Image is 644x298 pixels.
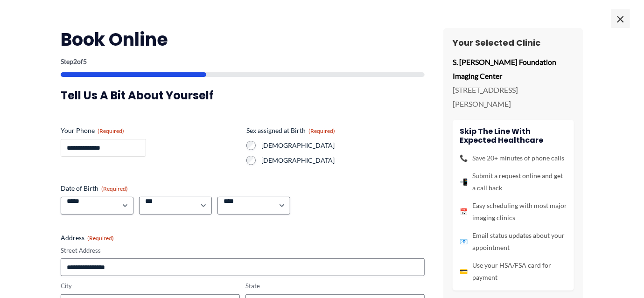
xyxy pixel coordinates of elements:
span: (Required) [308,127,335,134]
span: 📞 [460,152,468,164]
label: [DEMOGRAPHIC_DATA] [261,141,425,150]
label: Street Address [61,246,425,255]
li: Save 20+ minutes of phone calls [460,152,567,164]
legend: Address [61,233,114,243]
h4: Skip the line with Expected Healthcare [460,127,567,145]
label: City [61,282,240,291]
span: (Required) [101,185,128,192]
li: Use your HSA/FSA card for payment [460,259,567,284]
span: 📧 [460,236,468,248]
span: 💳 [460,265,468,277]
span: × [611,9,630,28]
p: S. [PERSON_NAME] Foundation Imaging Center [453,55,574,83]
legend: Sex assigned at Birth [246,126,335,135]
h3: Your Selected Clinic [453,37,574,48]
p: [STREET_ADDRESS][PERSON_NAME] [453,83,574,111]
span: 📲 [460,176,468,188]
span: (Required) [98,127,124,134]
span: 2 [73,57,77,65]
li: Email status updates about your appointment [460,229,567,254]
label: [DEMOGRAPHIC_DATA] [261,156,425,165]
span: (Required) [87,235,114,242]
label: Your Phone [61,126,239,135]
label: State [245,282,425,291]
h2: Book Online [61,28,425,51]
h3: Tell us a bit about yourself [61,88,425,103]
legend: Date of Birth [61,184,128,193]
p: Step of [61,58,425,65]
span: 5 [83,57,87,65]
li: Easy scheduling with most major imaging clinics [460,200,567,224]
span: 📅 [460,206,468,218]
li: Submit a request online and get a call back [460,170,567,194]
